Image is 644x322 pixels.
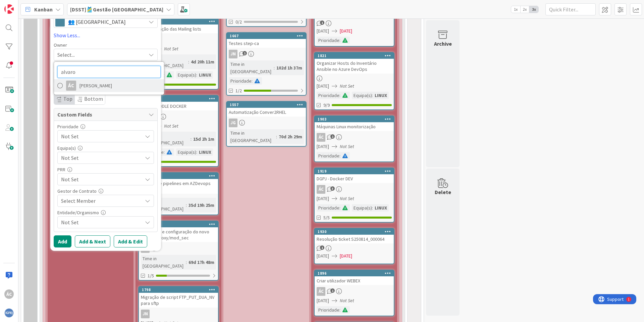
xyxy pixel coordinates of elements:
[61,218,142,226] span: Not Set
[317,204,339,212] div: Prioridade
[139,221,218,242] div: 1819Instalação e configuração do novo reverseproxy/mod_sec
[511,6,520,13] span: 1x
[235,18,242,26] span: 0/2
[176,71,196,79] div: Equipa(s)
[315,168,394,183] div: 1919DGPJ - Docker DEV
[54,235,71,247] button: Add
[138,172,219,215] a: 1900Criação de pipelines em AZDevops para AWSTime in [GEOGRAPHIC_DATA]:35d 19h 25m
[314,116,394,162] a: 1903Máquinas Linux monitorizaçãoÁC[DATE]Not SetPrioridade:
[230,102,306,107] div: 1557
[57,124,154,129] div: Prioridade
[138,95,219,167] a: 1951DGPJ MOODLE DOCKERÁC[DATE]Not SetTime in [GEOGRAPHIC_DATA]:15d 2h 1mPrioridade:Equipa(s):LINU...
[61,197,96,205] span: Select Member
[84,95,103,102] span: Bottom
[139,287,218,293] div: 1798
[529,6,538,13] span: 3x
[114,235,147,247] button: Add & Edit
[196,71,197,79] span: :
[139,221,218,227] div: 1819
[340,143,354,149] i: Not Set
[138,18,219,90] a: 1986Reformulação das Mailing listsÁC[DATE]Not SetTime in [GEOGRAPHIC_DATA]:4d 20h 11mPrioridade:E...
[277,133,304,140] div: 70d 2h 29m
[275,64,304,72] div: 102d 1h 37m
[339,204,340,212] span: :
[176,148,196,156] div: Equipa(s)
[227,50,306,58] div: JN
[315,235,394,243] div: Resolução ticket S250814_000064
[229,129,276,144] div: Time in [GEOGRAPHIC_DATA]
[230,34,306,38] div: 1667
[70,6,163,13] b: [DSST]🎽Gestão [GEOGRAPHIC_DATA]
[192,135,216,143] div: 15d 2h 1m
[229,77,252,85] div: Prioridade
[141,255,186,270] div: Time in [GEOGRAPHIC_DATA]
[314,3,394,47] a: [DATE][DATE]Prioridade:
[315,53,394,59] div: 1821
[330,186,335,191] span: 3
[57,51,75,59] span: Select...
[141,54,188,69] div: Time in [GEOGRAPHIC_DATA]
[139,287,218,308] div: 1798Migração de script FTP_PUT_DUA_NV para sftp
[545,3,596,15] input: Quick Filter...
[227,108,306,117] div: Automatização Conver2RHEL
[315,185,394,194] div: ÁC
[317,83,329,90] span: [DATE]
[315,174,394,183] div: DGPJ - Docker DEV
[57,167,154,172] div: PRR
[323,214,330,221] span: 5/5
[141,198,186,213] div: Time in [GEOGRAPHIC_DATA]
[54,31,158,39] a: Show Less...
[372,92,373,99] span: :
[139,112,218,121] div: ÁC
[314,168,394,223] a: 1919DGPJ - Docker DEVÁC[DATE]Not SetPrioridade:Equipa(s):LINUX5/5
[57,66,161,78] input: Search...
[227,102,306,117] div: 1557Automatização Conver2RHEL
[4,308,14,318] img: avatar
[315,122,394,131] div: Máquinas Linux monitorização
[4,4,14,14] img: Visit kanbanzone.com
[35,3,37,8] div: 1
[138,221,219,281] a: 1819Instalação e configuração do novo reverseproxy/mod_secJNTime in [GEOGRAPHIC_DATA]:69d 17h 48m1/5
[373,92,389,99] div: LINUX
[139,18,218,33] div: 1986Reformulação das Mailing lists
[339,37,340,44] span: :
[186,259,187,266] span: :
[139,102,218,110] div: DGPJ MOODLE DOCKER
[139,18,218,25] div: 1986
[339,306,340,314] span: :
[317,37,339,44] div: Prioridade
[197,71,213,79] div: LINUX
[229,50,237,58] div: JN
[339,92,340,99] span: :
[139,25,218,33] div: Reformulação das Mailing lists
[226,32,307,96] a: 1667Testes step-caJNTime in [GEOGRAPHIC_DATA]:102d 1h 37mPrioridade:1/2
[226,101,307,147] a: 1557Automatização Conver2RHELJGTime in [GEOGRAPHIC_DATA]:70d 2h 29m
[227,119,306,127] div: JG
[57,146,154,150] div: Equipa(s)
[314,52,394,110] a: 1821Organizar Hosts do Inventário Ansible no Azure DevOps[DATE]Not SetPrioridade:Equipa(s):LINUX9/9
[229,60,274,75] div: Time in [GEOGRAPHIC_DATA]
[75,235,110,247] button: Add & Next
[227,39,306,48] div: Testes step-ca
[141,132,191,146] div: Time in [GEOGRAPHIC_DATA]
[315,59,394,74] div: Organizar Hosts do Inventário Ansible no Azure DevOps
[139,173,218,179] div: 1900
[139,227,218,242] div: Instalação e configuração do novo reverseproxy/mod_sec
[315,168,394,174] div: 1919
[191,135,192,143] span: :
[323,102,330,109] span: 9/9
[142,96,218,101] div: 1951
[315,287,394,296] div: ÁC
[340,252,352,260] span: [DATE]
[197,148,213,156] div: LINUX
[352,92,372,99] div: Equipa(s)
[317,92,339,99] div: Prioridade
[317,287,325,296] div: ÁC
[317,28,329,35] span: [DATE]
[340,297,354,304] i: Not Set
[57,110,145,119] span: Custom Fields
[318,53,394,58] div: 1821
[196,148,197,156] span: :
[227,33,306,48] div: 1667Testes step-ca
[63,95,72,102] span: Top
